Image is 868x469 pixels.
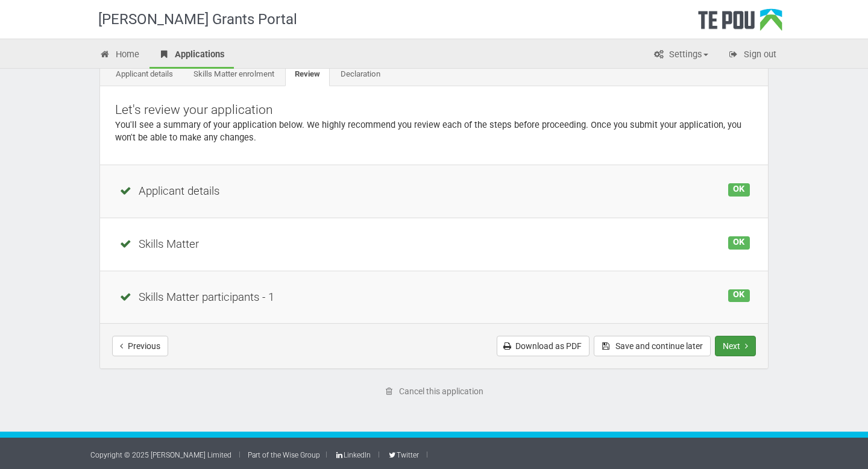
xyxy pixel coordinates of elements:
p: You'll see a summary of your application below. We highly recommend you review each of the steps ... [115,119,753,143]
a: Cancel this application [377,381,491,401]
a: Skills Matter enrolment [184,63,284,86]
a: Applications [149,42,234,69]
div: Skills Matter [118,236,750,253]
button: Previous step [112,336,168,356]
button: Next step [715,336,756,356]
div: Skills Matter participants - 1 [118,289,750,306]
a: Part of the Wise Group [248,451,320,459]
a: Declaration [331,63,390,86]
a: Settings [644,42,717,69]
a: Applicant details [106,63,183,86]
a: Sign out [719,42,785,69]
a: Copyright © 2025 [PERSON_NAME] Limited [90,451,231,459]
p: Let's review your application [115,101,753,119]
div: OK [728,183,750,197]
div: Applicant details [118,183,750,200]
a: Home [90,42,148,69]
a: Download as PDF [497,336,590,356]
div: Te Pou Logo [698,8,782,39]
div: OK [728,289,750,303]
a: LinkedIn [335,451,371,459]
a: Twitter [387,451,418,459]
a: Review [285,63,330,86]
div: OK [728,236,750,250]
button: Save and continue later [594,336,711,356]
